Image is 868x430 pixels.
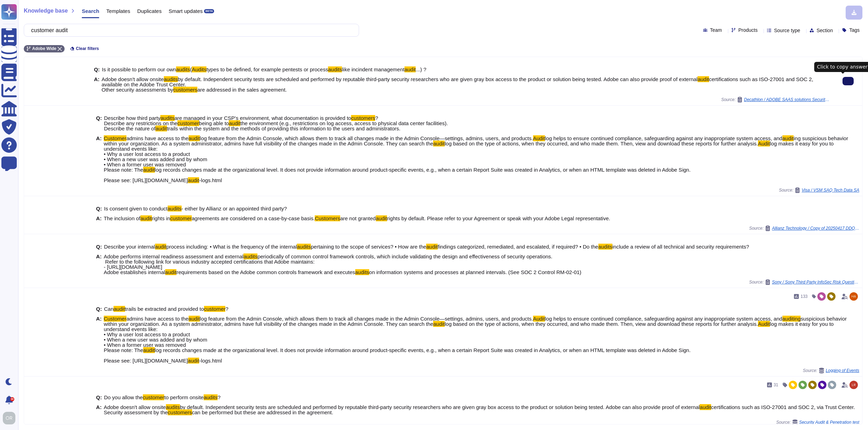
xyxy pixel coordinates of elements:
mark: customers [168,409,192,415]
mark: Customer [104,135,126,141]
span: Security Audit & Penetration test [799,420,859,424]
mark: Audit [758,321,770,327]
span: trails be extracted and provided to [125,306,204,312]
span: ? [225,306,228,312]
mark: audit [404,66,416,72]
mark: audits [164,76,178,82]
b: A: [96,316,102,363]
span: Adobe doesn't allow onsite [104,404,166,410]
span: log records changes made at the organizational level. It does not provide information around prod... [104,167,691,183]
span: by default. Independent security tests are scheduled and performed by reputable third-party secur... [178,76,698,82]
mark: audits [166,404,180,410]
mark: customers [173,87,197,93]
mark: Customer [104,316,126,322]
span: Is it possible to perform our own [102,66,176,72]
span: Source: [749,279,859,285]
mark: audit [376,215,387,221]
mark: audits [598,244,612,250]
b: Q: [96,206,102,211]
mark: Audit [533,316,545,322]
span: Describe how third party [104,115,161,121]
span: log feature from the Admin Console, which allows them to track all changes made in the Admin Cons... [200,135,533,141]
mark: audit [189,316,200,322]
span: agreements are considered on a case-by-case basis. [192,215,315,221]
span: -logs.html​ [199,358,222,364]
span: Adobe Wide [32,46,56,51]
span: to perform onsite [164,394,204,400]
div: BETA [204,9,214,13]
mark: auditing [782,316,801,322]
span: 133 [801,294,808,299]
b: A: [96,404,102,415]
span: ...) ? [416,66,426,72]
b: Q: [96,306,102,311]
mark: audit [188,177,199,183]
span: like incindent management [342,66,404,72]
span: periodically of common control framework controls, which include validating the design and effect... [104,253,553,275]
mark: audits [355,269,369,275]
mark: customer [170,215,192,221]
mark: Audit [758,141,770,146]
span: pertaining to the scope of services? • How are the [311,244,426,250]
mark: audits [160,115,174,121]
span: ? Describe any restrictions on the [104,115,378,126]
span: -logs.html​ [199,177,222,183]
span: can be performed but these are addressed in the agreement. [192,409,333,415]
mark: customer [204,306,226,312]
mark: Customers [315,215,340,221]
mark: audits [204,394,218,400]
span: log records changes made at the organizational level. It does not provide information around prod... [104,347,691,364]
span: log helps to ensure continued compliance, safeguarding against any inappropriate system access, and [545,135,782,141]
span: Decathlon / ADOBE SAAS solutions Security assessment Template Working Version [744,98,831,102]
mark: audit [189,135,200,141]
span: - either by Allianz or an appointed third party? [182,206,287,212]
mark: audit [188,358,199,364]
span: Knowledge base [24,8,68,14]
span: Adobe performs internal readiness assessment and external [104,253,243,259]
span: Search [82,8,99,14]
span: log makes it easy for you to understand events like: • Why a user lost access to a product • When... [104,141,834,173]
mark: audits [243,253,257,259]
span: admins have access to the [126,316,189,322]
img: user [849,292,858,301]
span: Source: [803,368,859,373]
b: Q: [94,67,100,72]
span: Source: [721,97,831,102]
mark: audit [433,141,445,146]
span: requirements based on the Adobe common controls framework and executes [176,269,355,275]
span: being able to [199,120,229,126]
span: certifications such as ISO-27001 and SOC 2, via Trust Center. Security assessment by the [104,404,855,415]
span: are managed in your CSP's environment, what documentation is provided to [175,115,351,121]
img: user [849,381,858,389]
span: Allianz Technology / Copy of 20250417 DDQ lite Adobe [772,226,859,230]
mark: audit [229,120,240,126]
b: A: [96,254,102,275]
mark: audits [328,66,342,72]
input: Search a question or template... [28,24,352,36]
span: rights by default. Please refer to your Agreement or speak with your Adobe Legal representative. [387,215,610,221]
span: are addressed in the sales agreement. [197,87,287,93]
span: by default. Independent security tests are scheduled and performed by reputable third-party secur... [180,404,700,410]
span: Do you allow the [104,394,143,400]
mark: audit [155,126,167,131]
b: Q: [96,244,102,249]
b: Q: [96,395,102,400]
img: user [3,412,15,424]
mark: audit [698,76,709,82]
span: findings categorized, remediated, and escalated, if required? • Do the [438,244,598,250]
span: trails within the system and the methods of providing this information to the users and administr... [167,126,401,131]
span: Products [738,28,758,33]
span: log based on the type of actions, when they occurred, and who made them. Then, view and download ... [445,321,758,327]
span: log helps to ensure continued compliance, safeguarding against any inappropriate system access, and [545,316,782,322]
span: log based on the type of actions, when they occurred, and who made them. Then, view and download ... [445,141,758,146]
span: log feature from the Admin Console, which allows them to track all changes made in the Admin Cons... [200,316,533,322]
b: A: [94,77,100,92]
mark: audits [297,244,311,250]
span: Source: [776,420,859,425]
span: Is consent given to conduct [104,206,168,212]
mark: audit [155,244,167,250]
span: 31 [774,383,778,387]
span: on information systems and processes at planned intervals. (See SOC 2 Control RM-02-01) [369,269,582,275]
mark: Audit [533,135,545,141]
mark: customer [177,120,199,126]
